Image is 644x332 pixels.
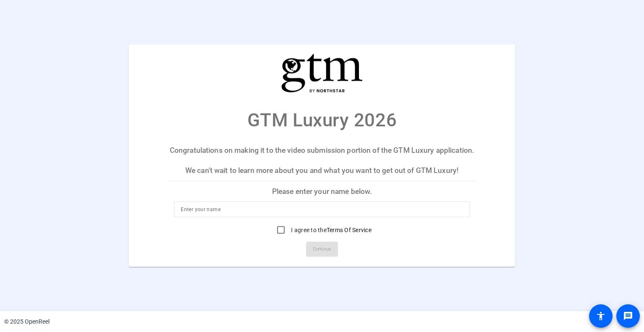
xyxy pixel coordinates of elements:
p: Please enter your name below. [167,181,476,201]
p: Congratulations on making it to the video submission portion of the GTM Luxury application. We ca... [167,140,476,181]
div: © 2025 OpenReel [4,317,49,326]
a: Terms Of Service [327,227,371,233]
p: GTM Luxury 2026 [247,106,397,134]
input: Enter your name [181,204,463,214]
mat-icon: accessibility [596,311,606,321]
label: I agree to the [289,226,371,234]
img: company-logo [280,52,364,93]
mat-icon: message [623,311,633,321]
